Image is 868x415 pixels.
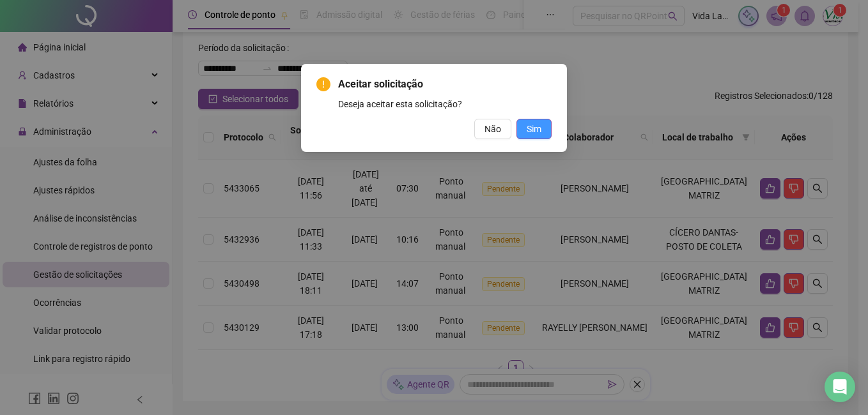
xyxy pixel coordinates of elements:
span: Não [484,122,501,136]
span: Aceitar solicitação [338,77,552,92]
span: Sim [527,122,541,136]
div: Deseja aceitar esta solicitação? [338,97,552,111]
div: Open Intercom Messenger [825,372,855,402]
span: exclamation-circle [316,77,330,91]
button: Não [474,119,511,139]
button: Sim [516,119,552,139]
